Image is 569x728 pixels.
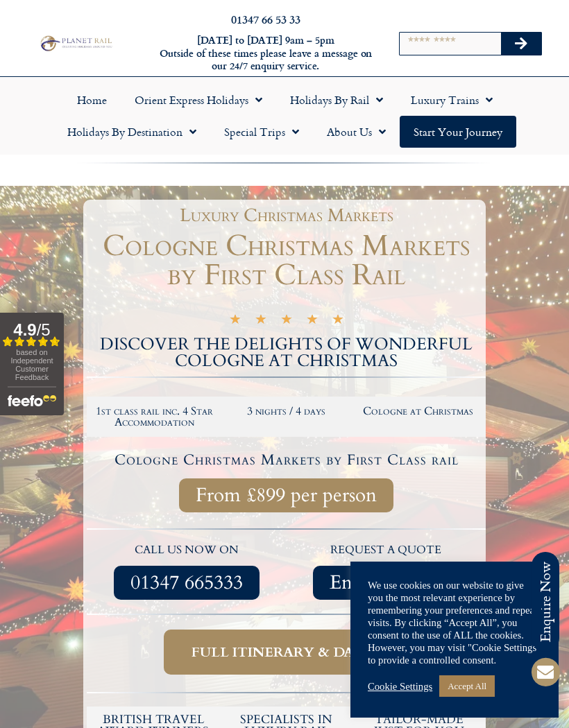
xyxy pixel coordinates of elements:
[255,315,267,328] i: ★
[330,574,443,591] span: Enquire Now
[439,675,495,697] a: Accept All
[294,541,479,560] p: request a quote
[306,315,319,328] i: ★
[63,84,121,116] a: Home
[94,207,479,225] h1: Luxury Christmas Markets
[53,116,210,148] a: Holidays by Destination
[164,630,409,675] a: Full itinerary & dates
[155,34,376,73] h6: [DATE] to [DATE] 9am – 5pm Outside of these times please leave a message on our 24/7 enquiry serv...
[87,336,486,370] h2: DISCOVER THE DELIGHTS OF WONDERFUL COLOGNE AT CHRISTMAS
[229,315,241,328] i: ★
[130,574,243,591] span: 01347 665333
[397,84,507,116] a: Luxury Trains
[196,487,377,504] span: From £899 per person
[114,566,260,600] a: 01347 665333
[179,478,393,512] a: From £899 per person
[400,116,516,148] a: Start your Journey
[359,406,477,417] h2: Cologne at Christmas
[228,406,346,417] h2: 3 nights / 4 days
[276,84,397,116] a: Holidays by Rail
[229,313,344,328] div: 5/5
[501,33,541,55] button: Search
[94,541,280,560] p: call us now on
[121,84,276,116] a: Orient Express Holidays
[368,579,541,666] div: We use cookies on our website to give you the most relevant experience by remembering your prefer...
[7,84,562,148] nav: Menu
[313,116,400,148] a: About Us
[37,34,114,53] img: Planet Rail Train Holidays Logo
[96,406,214,428] h2: 1st class rail inc. 4 Star Accommodation
[313,566,459,600] a: Enquire Now
[368,680,432,693] a: Cookie Settings
[332,315,344,328] i: ★
[280,315,293,328] i: ★
[210,116,313,148] a: Special Trips
[89,453,484,467] h4: Cologne Christmas Markets by First Class rail
[87,232,486,290] h1: Cologne Christmas Markets by First Class Rail
[231,11,300,27] a: 01347 66 53 33
[192,643,381,661] span: Full itinerary & dates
